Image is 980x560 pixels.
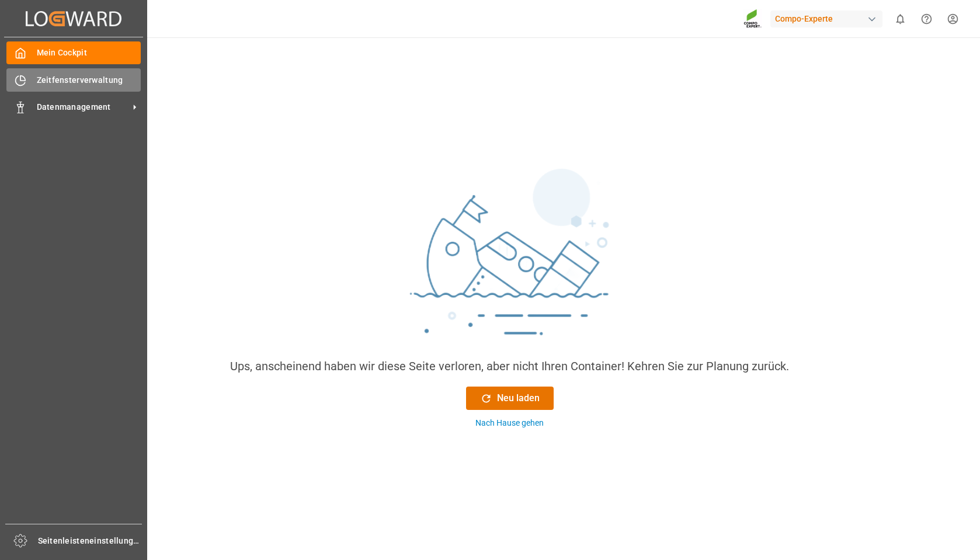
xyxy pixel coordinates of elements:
a: Zeitfensterverwaltung [6,68,141,91]
font: Nach Hause gehen [475,418,544,427]
font: Compo-Experte [775,14,833,23]
button: Hilfecenter [913,6,940,32]
font: Seitenleisteneinstellungen [38,536,143,545]
font: Mein Cockpit [37,48,87,57]
img: Screenshot%202023-09-29%20at%2010.02.21.png_1712312052.png [743,9,762,29]
font: Neu laden [497,392,540,404]
button: 0 neue Benachrichtigungen anzeigen [887,6,913,32]
img: sinking_ship.png [335,164,685,357]
button: Neu laden [466,387,554,410]
font: Zeitfensterverwaltung [37,75,123,85]
button: Compo-Experte [770,8,887,30]
a: Mein Cockpit [6,41,141,64]
font: Datenmanagement [37,102,111,112]
font: Ups, anscheinend haben wir diese Seite verloren, aber nicht Ihren Container! Kehren Sie zur Planu... [230,359,789,373]
button: Nach Hause gehen [466,417,554,429]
